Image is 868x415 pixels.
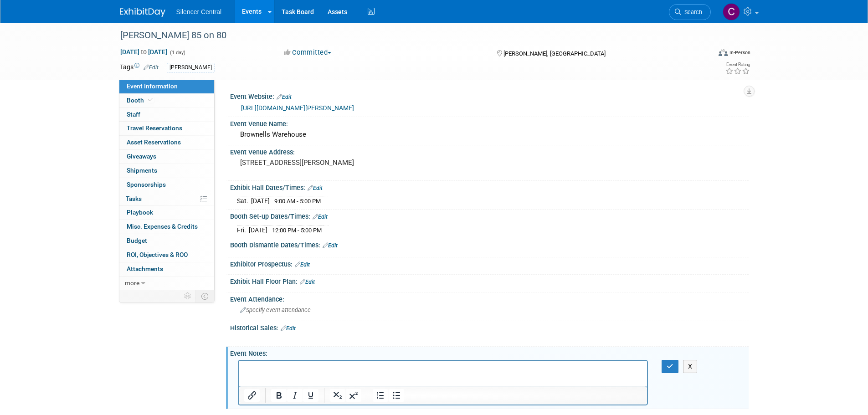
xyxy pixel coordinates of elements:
a: Search [669,4,711,20]
span: 9:00 AM - 5:00 PM [274,198,321,205]
td: Personalize Event Tab Strip [180,290,196,302]
div: Event Venue Name: [230,117,749,128]
a: Budget [119,234,214,248]
img: ExhibitDay [120,8,165,17]
a: Edit [144,64,159,71]
a: Edit [323,242,338,249]
iframe: Rich Text Area [239,361,647,386]
span: Asset Reservations [127,138,181,146]
div: Event Website: [230,90,749,102]
a: Playbook [119,206,214,220]
div: Historical Sales: [230,321,749,333]
span: Sponsorships [127,181,166,188]
a: Attachments [119,262,214,276]
div: Event Rating [725,62,750,67]
a: Asset Reservations [119,136,214,149]
span: 12:00 PM - 5:00 PM [272,227,322,234]
span: Tasks [126,195,142,202]
a: Sponsorships [119,178,214,192]
span: Booth [127,97,154,104]
div: [PERSON_NAME] [167,63,215,72]
button: Numbered list [373,389,388,402]
span: Search [681,9,702,15]
td: Sat. [237,196,251,206]
button: Bold [271,389,287,402]
a: more [119,277,214,290]
div: Booth Dismantle Dates/Times: [230,238,749,250]
div: Exhibit Hall Dates/Times: [230,181,749,193]
span: more [125,279,139,287]
div: In-Person [729,49,750,56]
span: Event Information [127,82,178,90]
div: [PERSON_NAME] 85 on 80 [117,27,697,44]
button: Subscript [330,389,345,402]
div: Event Venue Address: [230,145,749,157]
span: [PERSON_NAME], [GEOGRAPHIC_DATA] [503,50,606,57]
button: Italic [287,389,303,402]
a: Event Information [119,80,214,93]
a: Edit [295,261,310,268]
span: Shipments [127,167,157,174]
a: Giveaways [119,150,214,164]
a: Edit [281,325,296,332]
div: Booth Set-up Dates/Times: [230,210,749,221]
a: ROI, Objectives & ROO [119,248,214,262]
div: Exhibit Hall Floor Plan: [230,275,749,287]
button: Insert/edit link [244,389,260,402]
i: Booth reservation complete [148,97,153,102]
td: Tags [120,62,159,73]
a: Edit [300,279,315,285]
a: Edit [277,94,292,100]
span: Silencer Central [176,8,222,15]
span: Misc. Expenses & Credits [127,223,198,230]
td: Toggle Event Tabs [195,290,214,302]
div: Event Format [657,47,751,61]
a: Edit [313,214,328,220]
img: Cade Cox [723,3,740,20]
a: [URL][DOMAIN_NAME][PERSON_NAME] [241,104,354,112]
button: Bullet list [389,389,404,402]
span: Budget [127,237,147,244]
td: Fri. [237,225,249,235]
a: Travel Reservations [119,122,214,135]
div: Brownells Warehouse [237,128,742,142]
span: Attachments [127,265,163,272]
a: Edit [308,185,323,191]
span: [DATE] [DATE] [120,48,168,56]
span: Specify event attendance [240,307,311,313]
div: Event Attendance: [230,292,749,304]
span: Travel Reservations [127,124,182,132]
pre: [STREET_ADDRESS][PERSON_NAME] [240,159,436,167]
span: ROI, Objectives & ROO [127,251,188,258]
div: Event Notes: [230,347,749,358]
a: Tasks [119,192,214,206]
a: Misc. Expenses & Credits [119,220,214,234]
span: Giveaways [127,153,156,160]
a: Booth [119,94,214,108]
span: (1 day) [169,50,185,56]
span: Playbook [127,209,153,216]
td: [DATE] [251,196,270,206]
button: Underline [303,389,318,402]
img: Format-Inperson.png [719,49,728,56]
div: Exhibitor Prospectus: [230,257,749,269]
span: to [139,48,148,56]
button: Superscript [346,389,361,402]
button: X [683,360,698,373]
button: Committed [281,48,335,57]
a: Staff [119,108,214,122]
a: Shipments [119,164,214,178]
td: [DATE] [249,225,267,235]
span: Staff [127,111,140,118]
